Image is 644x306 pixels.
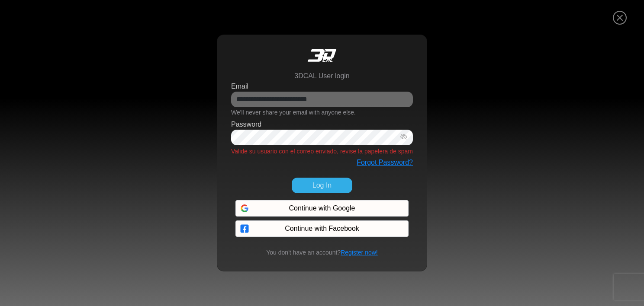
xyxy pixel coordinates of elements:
[231,81,248,92] label: Email
[50,89,119,171] span: We're online!
[285,223,359,234] span: Continue with Facebook
[58,45,158,57] div: Chat with us now
[58,229,112,256] div: FAQs
[4,244,58,250] span: Conversation
[4,199,165,229] textarea: Type your message and hit 'Enter'
[111,229,165,256] div: Articles
[261,248,383,257] small: You don't have an account?
[231,147,413,156] div: Valide su usuario con el correo enviado, revise la papelera de spam
[608,6,631,30] button: Close
[142,4,163,25] div: Minimize live chat window
[10,45,23,57] div: Navigation go back
[341,249,378,256] a: Register now!
[231,109,356,116] small: We'll never share your email with anyone else.
[231,199,331,218] iframe: Botón de Acceder con Google
[231,119,261,130] label: Password
[235,220,409,237] button: Continue with Facebook
[294,72,349,80] h6: 3DCAL User login
[292,178,352,193] button: Log In
[357,159,413,166] a: Forgot Password?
